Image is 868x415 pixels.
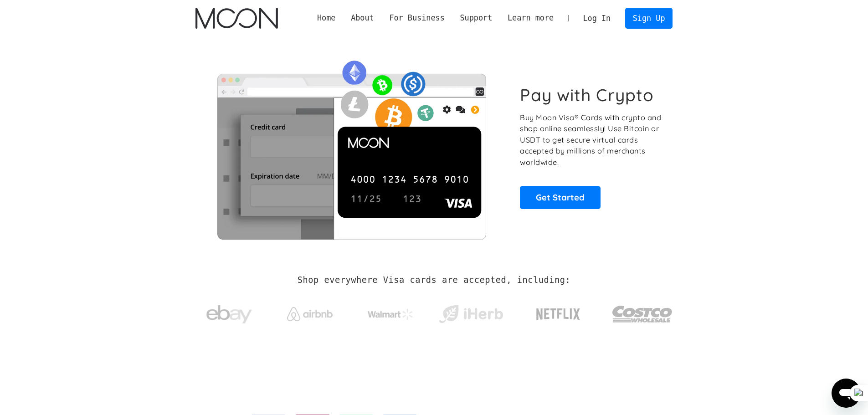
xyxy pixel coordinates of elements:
a: Costco [612,288,673,336]
a: home [195,8,278,29]
img: Moon Cards let you spend your crypto anywhere Visa is accepted. [195,54,508,239]
a: Airbnb [276,298,344,326]
div: For Business [382,12,452,24]
img: Costco [612,297,673,331]
a: iHerb [437,293,505,331]
a: Netflix [518,294,599,330]
div: Learn more [508,12,554,24]
a: Home [309,12,343,24]
a: Log In [575,8,618,28]
a: Walmart [356,300,424,324]
img: Netflix [535,303,581,326]
h2: Shop everywhere Visa cards are accepted, including: [298,275,570,285]
img: ebay [206,300,252,329]
div: About [343,12,381,24]
img: Moon Logo [195,8,278,29]
div: Learn more [500,12,561,24]
div: For Business [389,12,444,24]
img: iHerb [437,302,505,326]
p: Buy Moon Visa® Cards with crypto and shop online seamlessly! Use Bitcoin or USDT to get secure vi... [520,112,663,168]
a: Sign Up [625,8,673,28]
iframe: Button to launch messaging window [832,379,861,408]
img: Walmart [368,309,413,320]
a: Get Started [520,186,601,209]
div: About [351,12,374,24]
a: ebay [195,291,263,333]
div: Support [452,12,500,24]
div: Support [460,12,492,24]
h1: Pay with Crypto [520,85,654,105]
img: Airbnb [287,307,333,321]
